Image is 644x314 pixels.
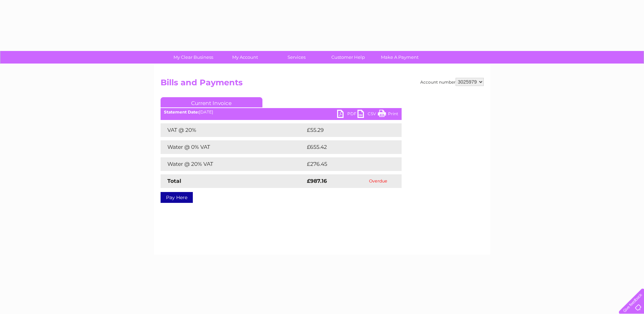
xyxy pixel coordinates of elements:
[378,110,398,120] a: Print
[167,178,181,184] strong: Total
[161,78,484,91] h2: Bills and Payments
[164,109,199,115] b: Statement Date:
[161,192,193,203] a: Pay Here
[357,110,378,120] a: CSV
[161,110,402,115] div: [DATE]
[420,78,484,86] div: Account number
[161,140,305,154] td: Water @ 0% VAT
[372,51,428,64] a: Make A Payment
[161,123,305,137] td: VAT @ 20%
[307,178,327,184] strong: £987.16
[161,157,305,171] td: Water @ 20% VAT
[161,97,262,107] a: Current Invoice
[217,51,273,64] a: My Account
[305,157,390,171] td: £276.45
[320,51,376,64] a: Customer Help
[269,51,325,64] a: Services
[337,110,357,120] a: PDF
[305,123,388,137] td: £55.29
[305,140,389,154] td: £655.42
[355,174,402,188] td: Overdue
[165,51,221,64] a: My Clear Business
